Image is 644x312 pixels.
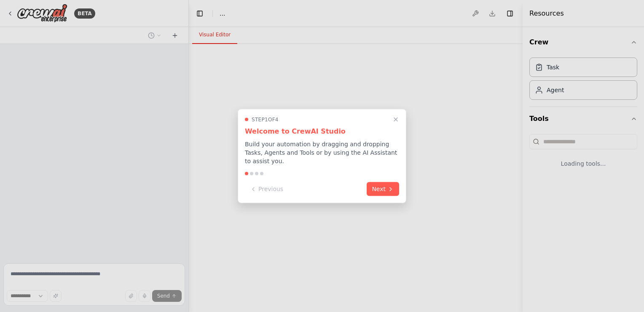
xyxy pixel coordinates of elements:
h3: Welcome to CrewAI Studio [245,126,399,137]
button: Previous [245,182,288,196]
span: Step 1 of 4 [252,116,279,123]
button: Hide left sidebar [194,8,206,19]
button: Close walkthrough [391,115,401,125]
p: Build your automation by dragging and dropping Tasks, Agents and Tools or by using the AI Assista... [245,140,399,165]
button: Next [367,182,399,196]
